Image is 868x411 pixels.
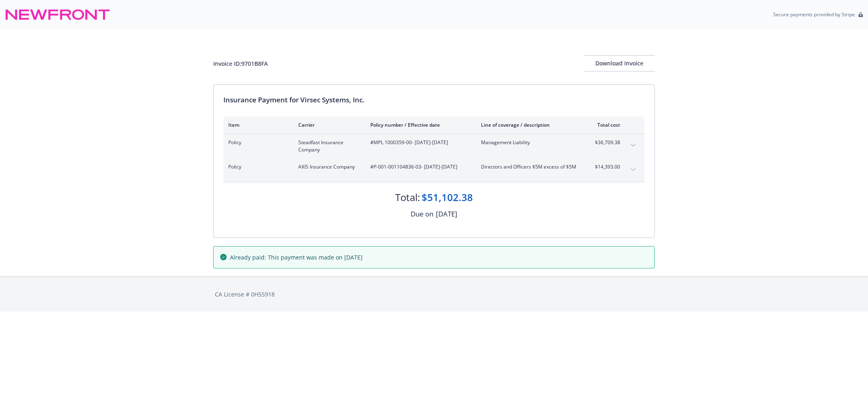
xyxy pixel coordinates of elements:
[422,190,473,204] div: $51,102.38
[584,55,655,71] button: Download Invoice
[773,11,855,18] p: Secure payments provided by Stripe
[223,134,645,158] div: PolicySteadfast Insurance Company#MPL 1000359-00- [DATE]-[DATE]Management Liability$36,709.38expa...
[370,139,468,146] span: #MPL 1000359-00 - [DATE]-[DATE]
[481,139,577,146] span: Management Liability
[223,158,645,182] div: PolicyAXIS Insurance Company#P-001-001104836-03- [DATE]-[DATE]Directors and Officers $5M excess o...
[481,163,577,171] span: Directors and Officers $5M excess of $5M
[215,290,653,299] div: CA License # 0H55918
[230,253,363,262] span: Already paid: This payment was made on [DATE]
[590,139,620,146] span: $36,709.38
[298,163,357,171] span: AXIS Insurance Company
[298,139,357,154] span: Steadfast Insurance Company
[213,59,268,68] div: Invoice ID: 9701B8FA
[228,139,285,146] span: Policy
[298,121,357,128] div: Carrier
[436,209,457,219] div: [DATE]
[370,121,468,128] div: Policy number / Effective date
[228,163,285,171] span: Policy
[370,163,468,171] span: #P-001-001104836-03 - [DATE]-[DATE]
[590,163,620,171] span: $14,393.00
[481,121,577,128] div: Line of coverage / description
[627,139,640,152] button: expand content
[223,95,645,105] div: Insurance Payment for Virsec Systems, Inc.
[584,56,655,71] div: Download Invoice
[590,121,620,128] div: Total cost
[411,209,433,219] div: Due on
[228,121,285,128] div: Item
[627,163,640,176] button: expand content
[395,190,420,204] div: Total:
